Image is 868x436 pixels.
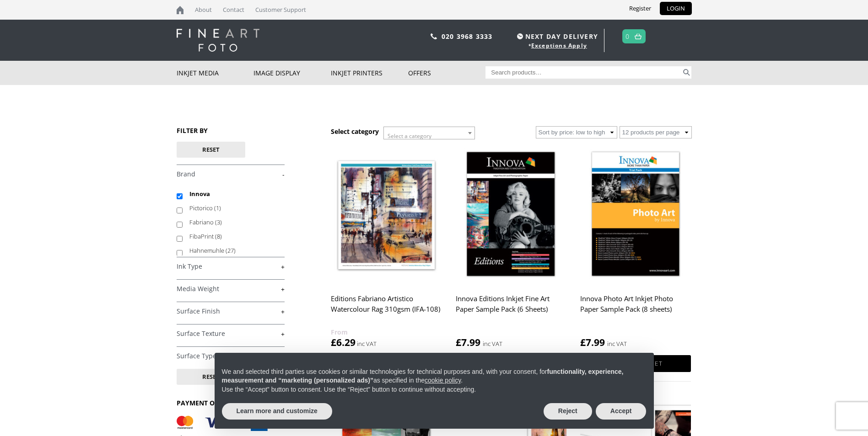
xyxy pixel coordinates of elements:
h2: Innova Photo Art Inkjet Photo Paper Sample Pack (8 sheets) [580,290,691,327]
span: £ [580,336,586,349]
h3: PAYMENT OPTIONS [177,399,285,407]
a: Innova Photo Art Inkjet Photo Paper Sample Pack (8 sheets) £7.99 inc VAT [580,146,691,349]
span: (3) [215,218,222,226]
h3: FILTER BY [177,126,285,135]
a: 0 [625,30,630,43]
a: Exceptions Apply [531,42,587,49]
a: + [177,307,285,316]
p: Use the “Accept” button to consent. Use the “Reject” button to continue without accepting. [222,385,647,394]
bdi: 7.99 [580,336,605,349]
a: Offers [408,61,485,85]
a: 020 3968 3333 [442,32,493,41]
a: Image Display [253,61,331,85]
a: + [177,330,285,338]
h4: Media Weight [177,279,285,298]
h2: Editions Fabriano Artistico Watercolour Rag 310gsm (IFA-108) [331,290,442,327]
h4: Surface Texture [177,324,285,342]
input: Search products… [485,66,681,79]
span: NEXT DAY DELIVERY [515,31,598,42]
button: Search [681,66,692,79]
label: Fabriano [189,215,276,229]
a: Register [622,2,658,15]
img: Innova Editions Inkjet Fine Art Paper Sample Pack (6 Sheets) [456,146,566,284]
label: FibaPrint [189,229,276,244]
span: (27) [226,246,236,255]
button: Reset [177,142,245,158]
h4: Ink Type [177,257,285,275]
span: Select a category [388,132,431,140]
span: (1) [214,204,221,212]
select: Shop order [536,126,617,138]
h2: Innova Editions Inkjet Fine Art Paper Sample Pack (6 Sheets) [456,290,566,327]
h4: Surface Type [177,346,285,365]
label: Hahnemuhle [189,244,276,258]
div: Notice [207,346,661,436]
strong: inc VAT [483,339,502,349]
bdi: 7.99 [456,336,480,349]
a: Innova Editions Inkjet Fine Art Paper Sample Pack (6 Sheets) £7.99 inc VAT [456,146,566,349]
label: Innova [189,187,276,201]
img: phone.svg [431,33,437,39]
button: Reset [177,369,245,385]
a: Inkjet Media [177,61,254,85]
a: + [177,262,285,271]
img: logo-white.svg [177,29,259,52]
button: Reject [544,403,592,420]
a: + [177,352,285,361]
span: (8) [215,232,222,240]
img: Innova Photo Art Inkjet Photo Paper Sample Pack (8 sheets) [580,146,691,284]
label: Pictorico [189,201,276,215]
strong: functionality, experience, measurement and “marketing (personalized ads)” [222,368,624,384]
button: Accept [596,403,647,420]
span: £ [331,336,336,349]
bdi: 6.29 [331,336,356,349]
img: basket.svg [635,33,642,39]
span: £ [456,336,461,349]
button: Learn more and customize [222,403,332,420]
a: cookie policy [425,377,461,384]
h4: Brand [177,165,285,183]
h4: Surface Finish [177,302,285,320]
img: Editions Fabriano Artistico Watercolour Rag 310gsm (IFA-108) [331,146,442,284]
a: - [177,170,285,179]
h3: Select category [331,127,379,136]
a: LOGIN [660,2,692,15]
img: time.svg [517,33,523,39]
a: Editions Fabriano Artistico Watercolour Rag 310gsm (IFA-108) £6.29 [331,146,442,349]
a: Inkjet Printers [331,61,408,85]
p: We and selected third parties use cookies or similar technologies for technical purposes and, wit... [222,367,647,385]
strong: inc VAT [607,339,627,349]
a: + [177,285,285,293]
